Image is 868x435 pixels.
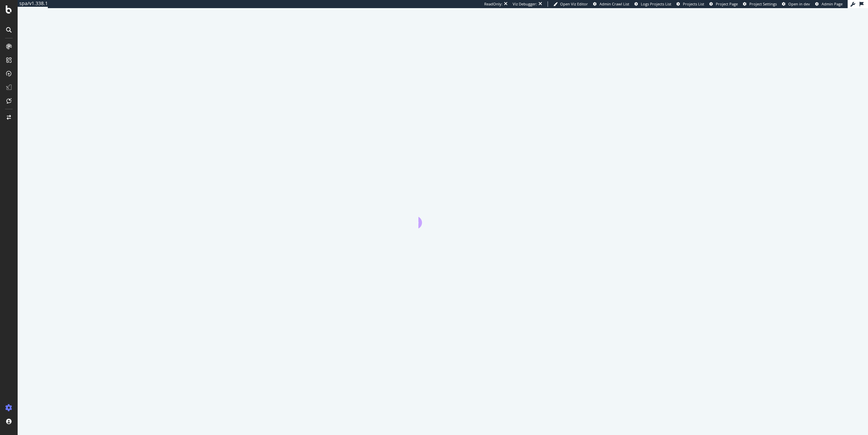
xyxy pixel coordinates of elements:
[560,1,588,6] span: Open Viz Editor
[418,204,467,228] div: animation
[749,1,777,6] span: Project Settings
[641,1,671,6] span: Logs Projects List
[676,1,704,7] a: Projects List
[815,1,843,7] a: Admin Page
[484,1,502,7] div: ReadOnly:
[822,1,843,6] span: Admin Page
[683,1,704,6] span: Projects List
[782,1,810,7] a: Open in dev
[593,1,629,7] a: Admin Crawl List
[513,1,537,7] div: Viz Debugger:
[743,1,777,7] a: Project Settings
[553,1,588,7] a: Open Viz Editor
[716,1,738,6] span: Project Page
[788,1,810,6] span: Open in dev
[634,1,671,7] a: Logs Projects List
[709,1,738,7] a: Project Page
[599,1,629,6] span: Admin Crawl List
